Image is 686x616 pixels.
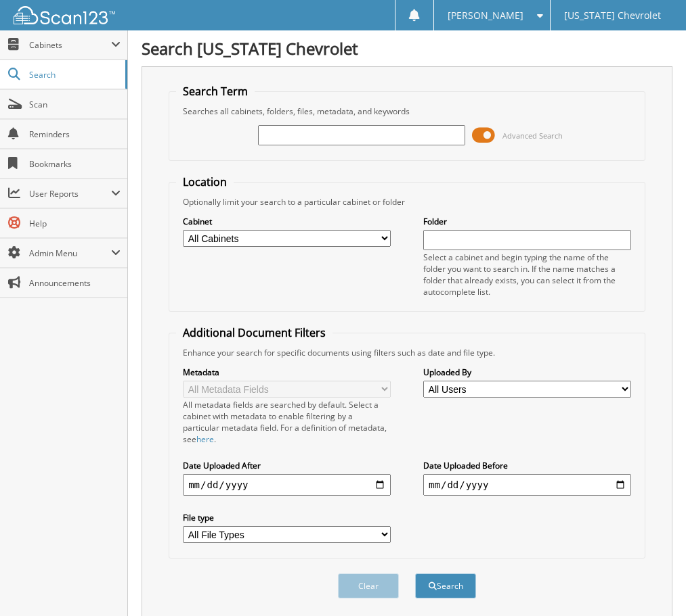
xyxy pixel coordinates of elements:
[502,131,563,141] span: Advanced Search
[142,37,672,60] h1: Search [US_STATE] Chevrolet
[176,196,638,208] div: Optionally limit your search to a particular cabinet or folder
[183,216,391,227] label: Cabinet
[183,366,391,378] label: Metadata
[183,512,391,523] label: File type
[423,366,631,378] label: Uploaded By
[29,247,111,259] span: Admin Menu
[176,347,638,358] div: Enhance your search for specific documents using filters such as date and file type.
[29,39,111,51] span: Cabinets
[196,433,214,445] a: here
[29,158,121,170] span: Bookmarks
[448,11,523,20] span: [PERSON_NAME]
[423,252,631,298] div: Select a cabinet and begin typing the name of the folder you want to search in. If the name match...
[183,474,391,496] input: start
[176,174,234,189] legend: Location
[29,99,121,110] span: Scan
[29,218,121,229] span: Help
[183,399,391,445] div: All metadata fields are searched by default. Select a cabinet with metadata to enable filtering b...
[423,474,631,496] input: end
[176,84,255,99] legend: Search Term
[176,325,333,340] legend: Additional Document Filters
[29,188,111,199] span: User Reports
[183,460,391,471] label: Date Uploaded After
[415,573,476,598] button: Search
[564,11,661,20] span: [US_STATE] Chevrolet
[618,551,686,616] iframe: Chat Widget
[423,460,631,471] label: Date Uploaded Before
[176,105,638,117] div: Searches all cabinets, folders, files, metadata, and keywords
[29,69,119,80] span: Search
[14,6,115,24] img: scan123-logo-white.svg
[29,277,121,289] span: Announcements
[423,216,631,227] label: Folder
[338,573,399,598] button: Clear
[29,128,121,140] span: Reminders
